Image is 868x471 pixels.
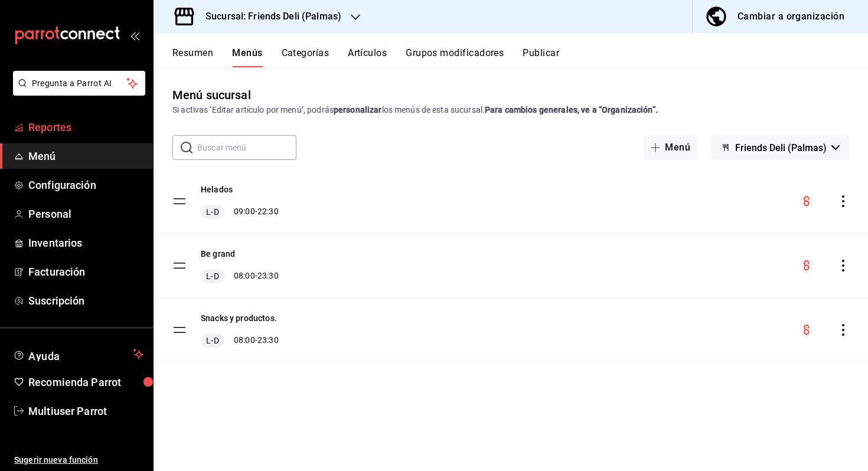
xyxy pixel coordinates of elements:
[28,148,143,164] span: Menú
[172,259,187,273] button: drag
[523,47,559,67] button: Publicar
[485,105,658,115] strong: Para cambios generales, ve a “Organización”.
[201,269,279,283] div: 08:00 - 23:30
[28,206,143,222] span: Personal
[201,184,233,195] button: Helados
[837,195,849,207] button: actions
[201,205,279,219] div: 09:00 - 22:30
[837,324,849,336] button: actions
[348,47,387,67] button: Artículos
[28,264,143,280] span: Facturación
[172,194,187,208] button: drag
[201,312,277,324] button: Snacks y productos.
[837,260,849,272] button: actions
[8,86,145,98] a: Pregunta a Parrot AI
[204,206,221,218] span: L-D
[28,347,128,361] span: Ayuda
[172,86,251,104] div: Menú sucursal
[197,136,296,159] input: Buscar menú
[28,374,143,390] span: Recomienda Parrot
[282,47,329,67] button: Categorías
[28,403,143,419] span: Multiuser Parrot
[201,333,279,348] div: 08:00 - 23:30
[154,169,868,362] table: menu-maker-table
[172,104,849,116] div: Si activas ‘Editar artículo por menú’, podrás los menús de esta sucursal.
[28,119,143,135] span: Reportes
[28,293,143,309] span: Suscripción
[204,270,221,282] span: L-D
[738,8,844,25] div: Cambiar a organización
[32,77,127,90] span: Pregunta a Parrot AI
[172,47,213,67] button: Resumen
[172,323,187,337] button: drag
[172,47,868,67] div: navigation tabs
[406,47,504,67] button: Grupos modificadores
[232,47,262,67] button: Menús
[735,142,827,153] span: Friends Deli (Palmas)
[334,105,382,115] strong: personalizar
[644,135,697,160] button: Menú
[28,177,143,193] span: Configuración
[13,71,145,96] button: Pregunta a Parrot AI
[130,31,139,40] button: open_drawer_menu
[14,454,143,466] span: Sugerir nueva función
[201,248,235,260] button: Be grand
[28,235,143,251] span: Inventarios
[712,135,849,160] button: Friends Deli (Palmas)
[196,9,341,24] h3: Sucursal: Friends Deli (Palmas)
[204,335,221,346] span: L-D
